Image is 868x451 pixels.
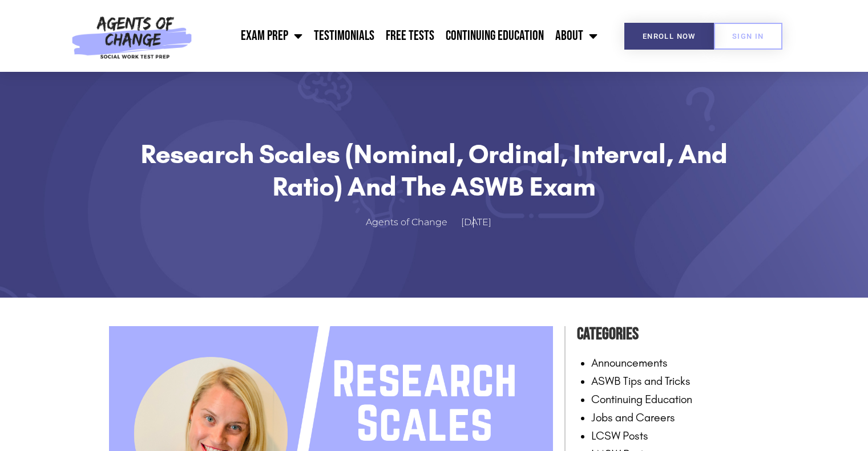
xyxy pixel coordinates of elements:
span: Agents of Change [366,214,447,231]
a: ASWB Tips and Tricks [591,374,691,388]
span: SIGN IN [732,32,764,40]
a: SIGN IN [714,23,782,50]
a: Continuing Education [591,392,692,406]
nav: Menu [198,22,603,50]
h1: Research Scales (Nominal, Ordinal, Interval, and Ratio) and the ASWB Exam [138,138,731,202]
a: Exam Prep [235,22,308,50]
a: Agents of Change [366,214,459,231]
a: About [550,22,603,50]
a: Jobs and Careers [591,411,675,424]
a: [DATE] [461,214,503,231]
a: Testimonials [308,22,380,50]
a: Announcements [591,356,668,369]
span: Enroll Now [643,32,696,40]
a: LCSW Posts [591,429,648,442]
h4: Categories [577,320,760,348]
time: [DATE] [461,217,491,227]
a: Continuing Education [440,22,550,50]
a: Free Tests [380,22,440,50]
a: Enroll Now [624,23,714,50]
